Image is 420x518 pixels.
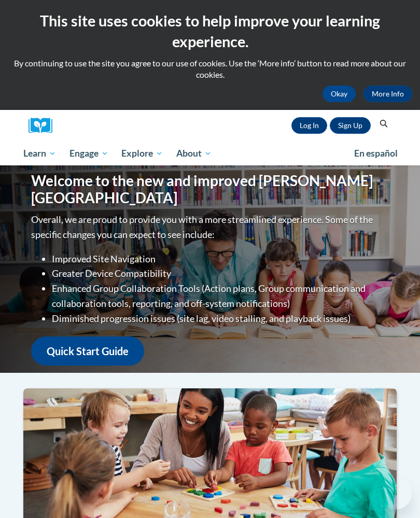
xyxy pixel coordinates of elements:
a: Quick Start Guide [31,337,144,366]
img: Logo brand [29,118,60,134]
button: Okay [323,86,356,102]
span: Engage [69,147,108,160]
a: More Info [363,86,412,102]
a: En español [347,143,404,164]
li: Diminished progression issues (site lag, video stalling, and playback issues) [52,311,389,326]
span: About [176,147,212,160]
li: Greater Device Compatibility [52,266,389,281]
img: ... [16,388,404,518]
h1: Welcome to the new and improved [PERSON_NAME][GEOGRAPHIC_DATA] [31,172,389,207]
h2: This site uses cookies to help improve your learning experience. [8,10,412,52]
li: Enhanced Group Collaboration Tools (Action plans, Group communication and collaboration tools, re... [52,281,389,311]
a: Log In [291,117,327,134]
button: Search [376,118,391,130]
li: Improved Site Navigation [52,251,389,267]
a: Engage [63,142,115,165]
span: En español [354,148,398,159]
a: About [170,142,218,165]
a: Learn [17,142,63,165]
p: By continuing to use the site you agree to our use of cookies. Use the ‘More info’ button to read... [8,58,412,80]
p: Overall, we are proud to provide you with a more streamlined experience. Some of the specific cha... [31,212,389,242]
a: Explore [115,142,170,165]
span: Learn [23,147,56,160]
a: Cox Campus [29,118,60,134]
div: Main menu [16,142,404,165]
span: Explore [121,147,163,160]
a: Register [330,117,371,134]
iframe: Button to launch messaging window [379,477,412,510]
